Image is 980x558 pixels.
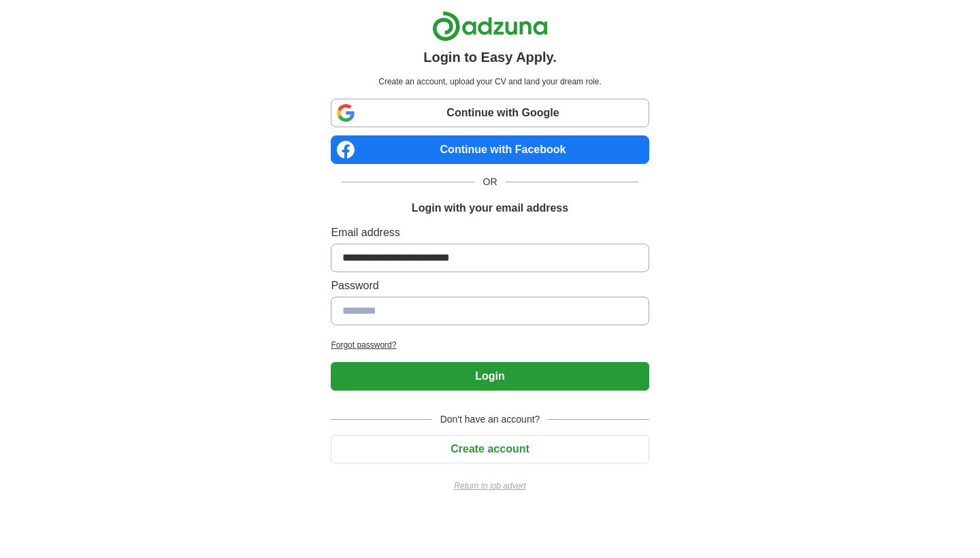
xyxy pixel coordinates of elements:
[333,76,646,88] p: Create an account, upload your CV and land your dream role.
[331,362,649,391] button: Login
[331,339,649,351] a: Forgot password?
[331,443,649,455] a: Create account
[331,480,649,492] a: Return to job advert
[331,135,649,164] a: Continue with Facebook
[331,278,649,294] label: Password
[432,11,548,42] img: Adzuna logo
[331,99,649,127] a: Continue with Google
[331,435,649,463] button: Create account
[423,47,557,67] h1: Login to Easy Apply.
[432,412,549,427] span: Don't have an account?
[331,225,649,241] label: Email address
[412,200,568,216] h1: Login with your email address
[475,175,506,189] span: OR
